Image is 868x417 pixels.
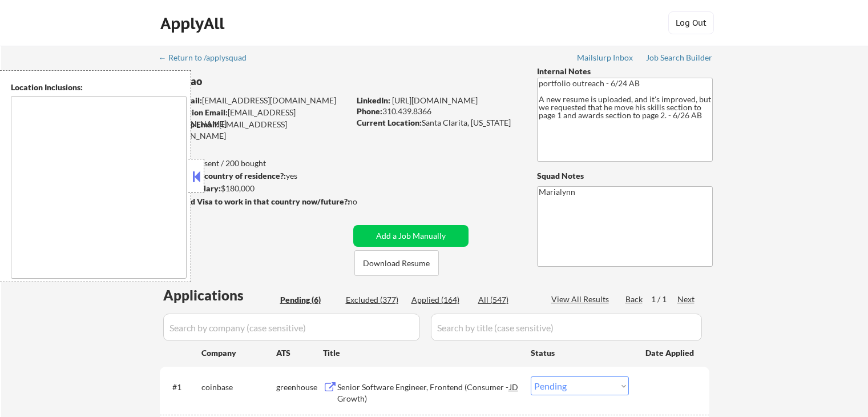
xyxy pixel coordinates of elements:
div: Internal Notes [537,66,713,77]
div: [EMAIL_ADDRESS][DOMAIN_NAME] [160,107,349,129]
strong: Can work in country of residence?: [159,171,286,181]
input: Search by title (case sensitive) [431,314,702,341]
div: $180,000 [159,183,349,194]
div: Location Inclusions: [11,82,187,93]
div: Applications [163,288,276,302]
div: JD [508,376,520,397]
div: Status [531,342,629,363]
div: #1 [172,382,192,393]
div: Title [323,347,520,359]
div: ← Return to /applysquad [159,54,257,62]
div: Date Applied [645,347,696,359]
div: no [348,196,381,207]
div: ApplyAll [160,14,228,33]
div: [EMAIL_ADDRESS][DOMAIN_NAME] [160,95,349,106]
div: Long Dao [160,74,394,89]
input: Search by company (case sensitive) [163,314,420,341]
div: coinbase [201,382,276,393]
div: Applied (164) [411,294,469,306]
div: yes [159,170,346,182]
button: Add a Job Manually [353,225,469,247]
a: ← Return to /applysquad [159,53,257,65]
div: View All Results [551,294,612,305]
strong: Phone: [357,106,382,116]
strong: Current Location: [357,118,422,127]
div: [EMAIL_ADDRESS][DOMAIN_NAME] [160,119,349,141]
div: Squad Notes [537,170,713,182]
div: Back [625,294,644,305]
div: Santa Clarita, [US_STATE] [357,117,518,129]
div: 1 / 1 [651,294,677,305]
div: Company [201,347,276,359]
div: 310.439.8366 [357,106,518,117]
div: Excluded (377) [346,294,403,306]
strong: Will need Visa to work in that country now/future?: [160,197,350,206]
button: Log Out [668,11,714,34]
div: Mailslurp Inbox [577,54,634,62]
div: Senior Software Engineer, Frontend (Consumer - Growth) [337,382,510,404]
strong: LinkedIn: [357,95,390,105]
a: Mailslurp Inbox [577,53,634,65]
a: Job Search Builder [646,53,713,65]
div: Pending (6) [280,294,337,306]
div: greenhouse [276,382,323,393]
div: All (547) [478,294,535,306]
div: ATS [276,347,323,359]
div: 164 sent / 200 bought [159,158,349,169]
button: Download Resume [354,250,439,276]
a: [URL][DOMAIN_NAME] [392,95,478,105]
div: Job Search Builder [646,54,713,62]
div: Next [677,294,696,305]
